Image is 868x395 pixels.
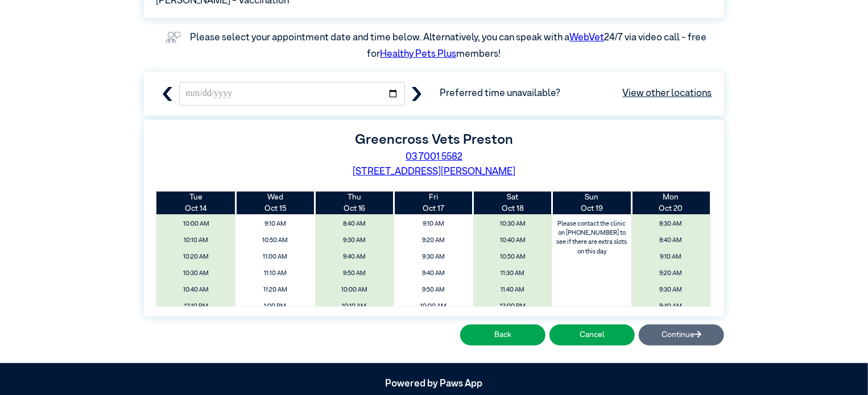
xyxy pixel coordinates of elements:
[160,300,232,314] span: 12:10 PM
[381,49,457,59] a: Healthy Pets Plus
[398,217,470,231] span: 9:10 AM
[156,192,235,215] th: Oct 14
[239,234,311,248] span: 10:50 AM
[631,192,710,215] th: Oct 20
[635,300,707,314] span: 9:40 AM
[398,300,470,314] span: 10:00 AM
[239,300,311,314] span: 1:00 PM
[353,167,515,177] a: [STREET_ADDRESS][PERSON_NAME]
[477,217,549,231] span: 10:30 AM
[160,267,232,281] span: 10:30 AM
[569,33,604,43] a: WebVet
[318,250,390,264] span: 9:40 AM
[398,283,470,297] span: 9:50 AM
[635,250,707,264] span: 9:10 AM
[318,217,390,231] span: 8:40 AM
[160,234,232,248] span: 10:10 AM
[623,86,712,101] a: View other locations
[477,267,549,281] span: 11:30 AM
[318,300,390,314] span: 10:10 AM
[477,283,549,297] span: 11:40 AM
[160,283,232,297] span: 10:40 AM
[473,192,552,215] th: Oct 18
[239,267,311,281] span: 11:10 AM
[406,152,462,162] a: 03 7001 5582
[549,325,635,346] button: Cancel
[318,267,390,281] span: 9:50 AM
[398,267,470,281] span: 9:40 AM
[239,250,311,264] span: 11:00 AM
[160,250,232,264] span: 10:20 AM
[355,133,513,147] label: Greencross Vets Preston
[477,250,549,264] span: 10:50 AM
[635,267,707,281] span: 9:20 AM
[440,86,712,101] span: Preferred time unavailable?
[235,192,315,215] th: Oct 15
[477,300,549,314] span: 12:00 PM
[318,234,390,248] span: 9:30 AM
[318,283,390,297] span: 10:00 AM
[635,283,707,297] span: 9:30 AM
[160,217,232,231] span: 10:00 AM
[477,234,549,248] span: 10:40 AM
[394,192,473,215] th: Oct 17
[315,192,394,215] th: Oct 16
[398,250,470,264] span: 9:30 AM
[553,217,631,259] label: Please contact the clinic on [PHONE_NUMBER] to see if there are extra slots on this day
[162,28,185,47] img: vet
[635,234,707,248] span: 8:40 AM
[635,217,707,231] span: 8:30 AM
[552,192,631,215] th: Oct 19
[239,217,311,231] span: 9:10 AM
[239,283,311,297] span: 11:20 AM
[144,379,724,390] h5: Powered by Paws App
[190,33,708,60] label: Please select your appointment date and time below. Alternatively, you can speak with a 24/7 via ...
[460,325,545,346] button: Back
[398,234,470,248] span: 9:20 AM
